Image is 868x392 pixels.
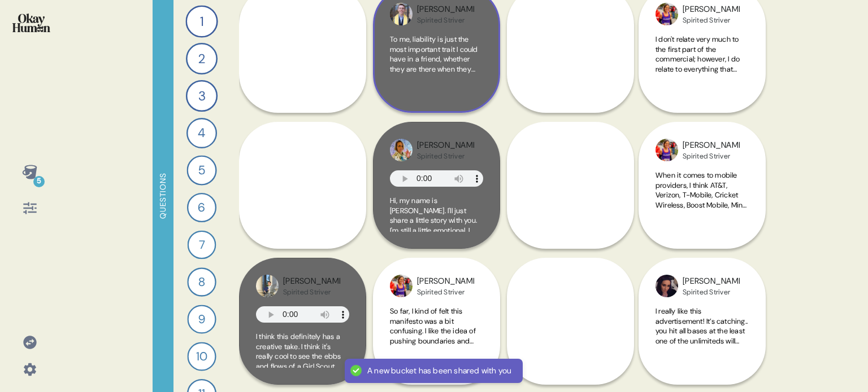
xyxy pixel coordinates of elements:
[12,14,50,32] img: okayhuman.3b1b6348.png
[188,231,216,259] div: 7
[390,34,483,341] span: To me, liability is just the most important trait I could have in a friend, whether they are ther...
[683,3,740,16] div: [PERSON_NAME]
[187,342,216,371] div: 10
[417,3,474,16] div: [PERSON_NAME]
[683,16,740,25] div: Spirited Striver
[186,80,218,112] div: 3
[656,139,678,161] img: profilepic_6853729384716844.jpg
[390,275,413,297] img: profilepic_6853729384716844.jpg
[186,43,218,74] div: 2
[33,176,45,187] div: 5
[683,288,740,297] div: Spirited Striver
[390,139,413,161] img: profilepic_8803709416395036.jpg
[683,152,740,161] div: Spirited Striver
[417,288,474,297] div: Spirited Striver
[186,155,216,185] div: 5
[367,365,511,376] div: A new bucket has been shared with you
[187,267,216,296] div: 8
[417,275,474,288] div: [PERSON_NAME]
[683,275,740,288] div: [PERSON_NAME]
[683,139,740,152] div: [PERSON_NAME]
[656,275,678,297] img: profilepic_28040829088893864.jpg
[417,152,474,161] div: Spirited Striver
[656,34,748,341] span: I don't relate very much to the first part of the commercial; however, I do relate to everything ...
[417,16,474,25] div: Spirited Striver
[187,193,216,222] div: 6
[185,5,218,37] div: 1
[187,305,216,333] div: 9
[390,3,413,25] img: profilepic_8964077973629642.jpg
[256,275,279,297] img: profilepic_9758953860801219.jpg
[283,275,340,288] div: [PERSON_NAME]
[283,288,340,297] div: Spirited Striver
[417,139,474,152] div: [PERSON_NAME]
[656,3,678,25] img: profilepic_6853729384716844.jpg
[186,118,217,148] div: 4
